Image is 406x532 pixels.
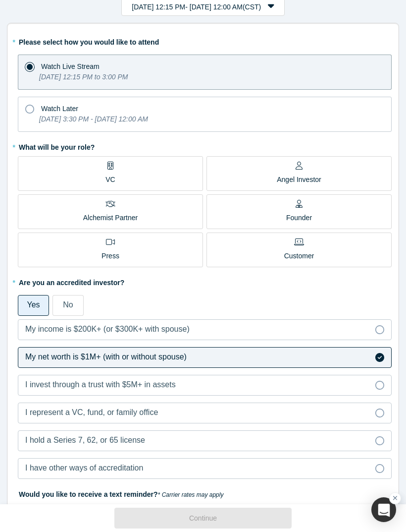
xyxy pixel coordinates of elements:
[18,274,392,288] label: Are you an accredited investor?
[25,353,187,361] span: My net worth is $1M+ (with or without spouse)
[286,213,312,223] p: Founder
[101,251,119,261] p: Press
[39,73,128,81] i: [DATE] 12:15 PM to 3:00 PM
[27,300,40,309] span: Yes
[25,408,158,416] span: I represent a VC, fund, or family office
[114,508,292,529] button: Continue
[284,251,314,261] p: Customer
[18,34,392,48] label: Please select how you would like to attend
[277,175,321,185] p: Angel Investor
[39,115,148,123] i: [DATE] 3:30 PM - [DATE] 12:00 AM
[41,62,100,70] span: Watch Live Stream
[25,325,190,333] span: My income is $200K+ (or $300K+ with spouse)
[41,105,78,113] span: Watch Later
[25,464,143,472] span: I have other ways of accreditation
[83,213,138,223] p: Alchemist Partner
[25,380,176,389] span: I invest through a trust with $5M+ in assets
[18,486,392,500] label: Would you like to receive a text reminder?
[18,139,392,153] label: What will be your role?
[25,436,145,444] span: I hold a Series 7, 62, or 65 license
[63,300,73,309] span: No
[105,175,115,185] p: VC
[158,491,224,498] em: * Carrier rates may apply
